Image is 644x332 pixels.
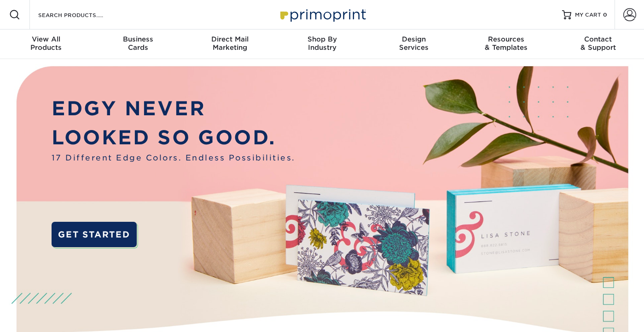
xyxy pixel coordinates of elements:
span: 0 [603,12,607,18]
span: Contact [552,35,644,43]
div: Marketing [184,35,276,52]
div: & Support [552,35,644,52]
a: Shop ByIndustry [276,30,368,59]
a: Resources& Templates [460,30,552,59]
span: Shop By [276,35,368,43]
p: LOOKED SO GOOD. [52,123,296,152]
span: Resources [460,35,552,43]
input: SEARCH PRODUCTS..... [37,9,127,20]
a: Contact& Support [552,30,644,59]
span: Design [368,35,460,43]
img: Primoprint [276,5,368,24]
a: Direct MailMarketing [184,30,276,59]
div: & Templates [460,35,552,52]
a: BusinessCards [92,30,184,59]
p: EDGY NEVER [52,94,296,123]
span: Direct Mail [184,35,276,43]
div: Cards [92,35,184,52]
span: MY CART [575,11,601,19]
a: GET STARTED [52,222,137,247]
div: Industry [276,35,368,52]
span: Business [92,35,184,43]
div: Services [368,35,460,52]
span: 17 Different Edge Colors. Endless Possibilities. [52,152,296,164]
a: DesignServices [368,30,460,59]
